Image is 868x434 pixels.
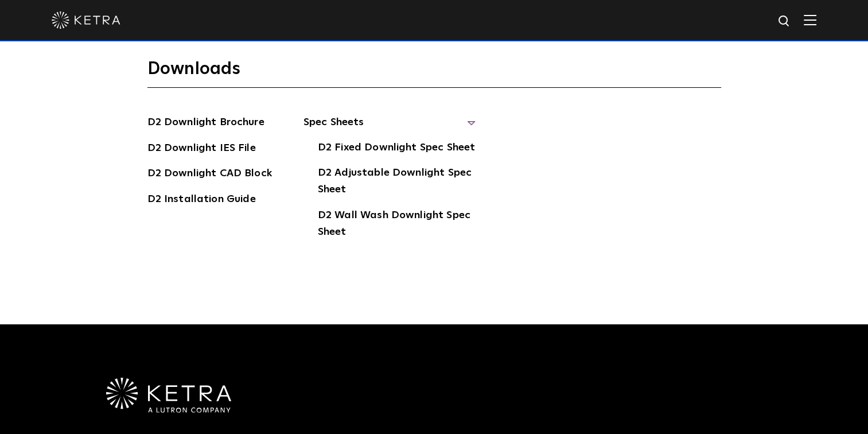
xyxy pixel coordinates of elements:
h3: Downloads [147,58,721,88]
img: search icon [777,14,792,29]
a: D2 Downlight Brochure [147,114,264,133]
img: ketra-logo-2019-white [52,11,120,29]
a: D2 Installation Guide [147,191,256,210]
a: D2 Fixed Downlight Spec Sheet [318,139,475,158]
a: D2 Wall Wash Downlight Spec Sheet [318,207,476,242]
a: D2 Adjustable Downlight Spec Sheet [318,165,476,200]
a: D2 Downlight IES File [147,140,256,158]
img: Hamburger%20Nav.svg [804,14,816,25]
span: Spec Sheets [303,114,476,139]
a: D2 Downlight CAD Block [147,165,272,184]
img: Ketra-aLutronCo_White_RGB [106,378,231,413]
